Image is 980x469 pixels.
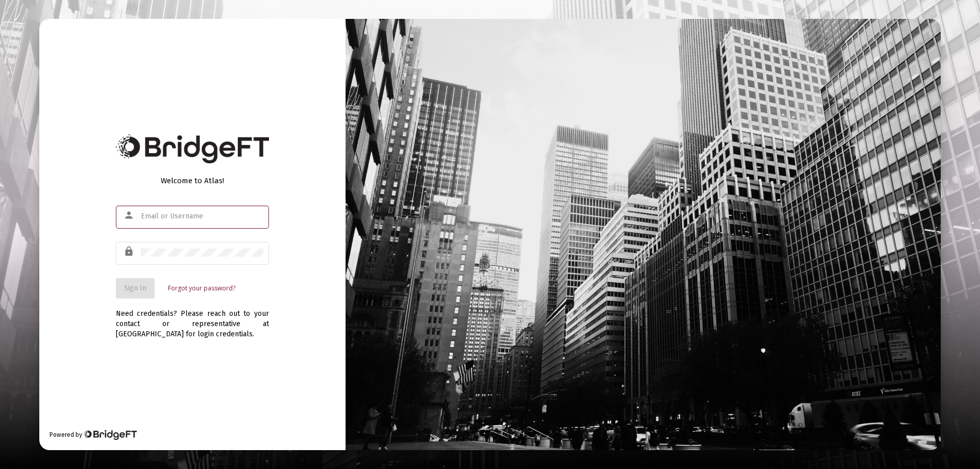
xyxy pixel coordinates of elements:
img: Bridge Financial Technology Logo [83,430,137,440]
img: Bridge Financial Technology Logo [116,134,269,163]
a: Forgot your password? [168,283,235,293]
button: Sign In [116,278,155,299]
input: Email or Username [141,212,263,220]
mat-icon: person [124,209,136,221]
div: Need credentials? Please reach out to your contact or representative at [GEOGRAPHIC_DATA] for log... [116,299,269,339]
div: Welcome to Atlas! [116,176,269,186]
span: Sign In [124,284,146,292]
div: Powered by [50,430,137,440]
mat-icon: lock [124,245,136,258]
